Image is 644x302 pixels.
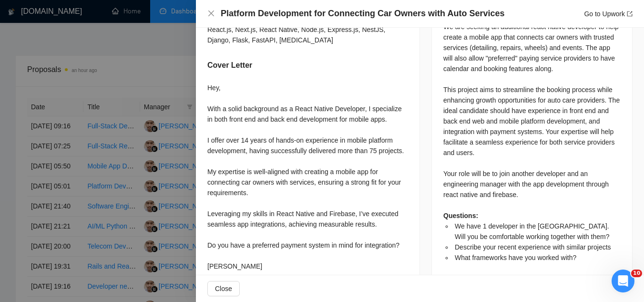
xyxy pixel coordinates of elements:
[627,11,633,17] span: export
[221,8,504,20] h4: Platform Development for Connecting Car Owners with Auto Services
[443,212,478,219] strong: Questions:
[207,83,408,271] div: Hey, With a solid background as a React Native Developer, I specialize in both front end and back...
[455,243,611,251] span: Describe your recent experience with similar projects
[207,10,215,17] span: close
[455,254,576,261] span: What frameworks have you worked with?
[584,10,633,18] a: Go to Upworkexport
[207,24,408,45] div: React.js, Next.js, React Native, Node.js, Express.js, NestJS, Django, Flask, FastAPI, [MEDICAL_DATA]
[455,222,609,240] span: We have 1 developer in the [GEOGRAPHIC_DATA]. Will you be comfortable working together with them?
[443,21,621,263] div: We are seeking an additional react native developer to help create a mobile app that connects car...
[631,270,642,277] span: 10
[207,10,215,18] button: Close
[215,283,232,294] span: Close
[612,270,634,292] iframe: Intercom live chat
[207,281,240,296] button: Close
[207,60,252,71] h5: Cover Letter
